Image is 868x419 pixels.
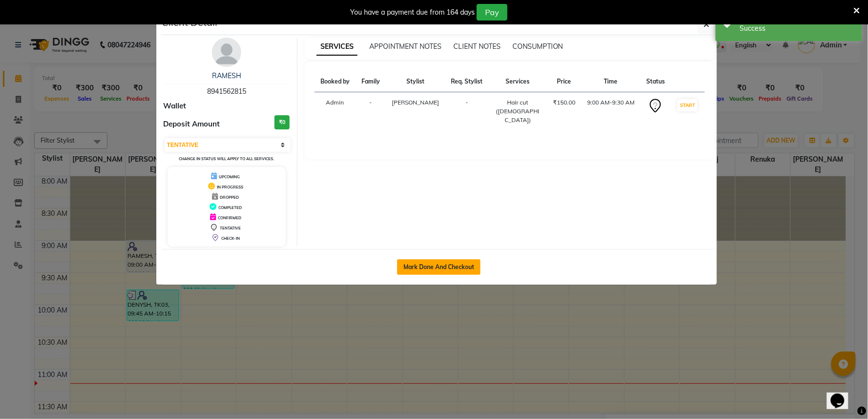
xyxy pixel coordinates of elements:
[164,101,187,112] span: Wallet
[397,259,481,275] button: Mark Done And Checkout
[581,71,640,92] th: Time
[640,71,671,92] th: Status
[494,98,541,125] div: Hair cut ([DEMOGRAPHIC_DATA])
[356,71,386,92] th: Family
[350,7,475,18] div: You have a payment due from 164 days
[477,4,508,21] button: Pay
[207,87,246,96] span: 8941562815
[547,71,581,92] th: Price
[488,71,547,92] th: Services
[369,42,442,51] span: APPOINTMENT NOTES
[740,23,855,34] div: Success
[315,71,356,92] th: Booked by
[218,205,242,210] span: COMPLETED
[212,71,241,80] a: RAMESH
[212,38,241,67] img: avatar
[677,99,698,111] button: START
[219,174,240,179] span: UPCOMING
[392,99,439,106] span: [PERSON_NAME]
[218,215,241,220] span: CONFIRMED
[179,156,274,161] small: Change in status will apply to all services.
[445,71,488,92] th: Req. Stylist
[220,195,239,200] span: DROPPED
[356,92,386,131] td: -
[217,185,243,189] span: IN PROGRESS
[275,115,290,129] h3: ₹0
[315,92,356,131] td: Admin
[220,226,241,230] span: TENTATIVE
[553,98,575,107] div: ₹150.00
[453,42,501,51] span: CLIENT NOTES
[581,92,640,131] td: 9:00 AM-9:30 AM
[317,38,358,56] span: SERVICES
[221,236,240,241] span: CHECK-IN
[827,380,858,409] iframe: chat widget
[445,92,488,131] td: -
[386,71,445,92] th: Stylist
[164,119,220,130] span: Deposit Amount
[512,42,563,51] span: CONSUMPTION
